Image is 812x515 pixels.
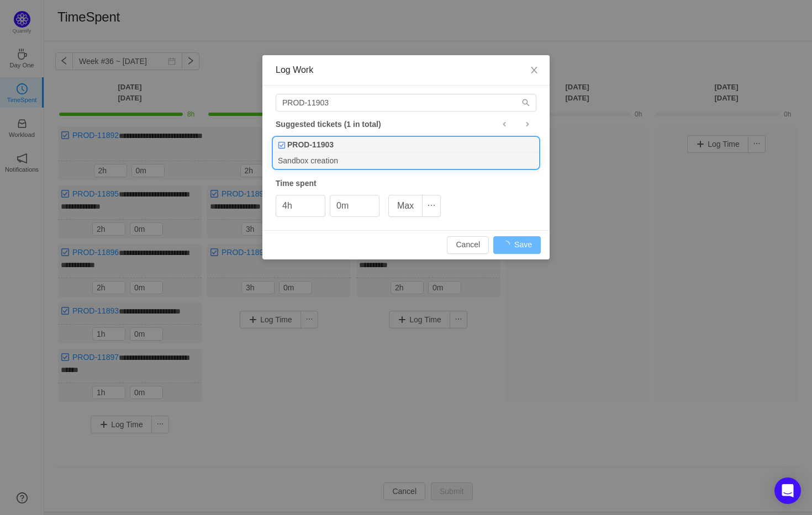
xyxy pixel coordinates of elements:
div: Log Work [276,64,536,76]
div: Sandbox creation [273,153,539,168]
img: 10318 [278,141,286,149]
b: PROD-11903 [287,139,334,151]
button: Cancel [447,236,489,254]
button: Max [388,195,423,217]
div: Suggested tickets (1 in total) [276,117,536,131]
div: Time spent [276,178,536,189]
div: Open Intercom Messenger [774,477,801,504]
i: icon: search [522,99,530,107]
input: Search [276,94,536,112]
button: icon: ellipsis [422,195,441,217]
button: Close [519,55,550,86]
i: icon: close [530,66,539,75]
